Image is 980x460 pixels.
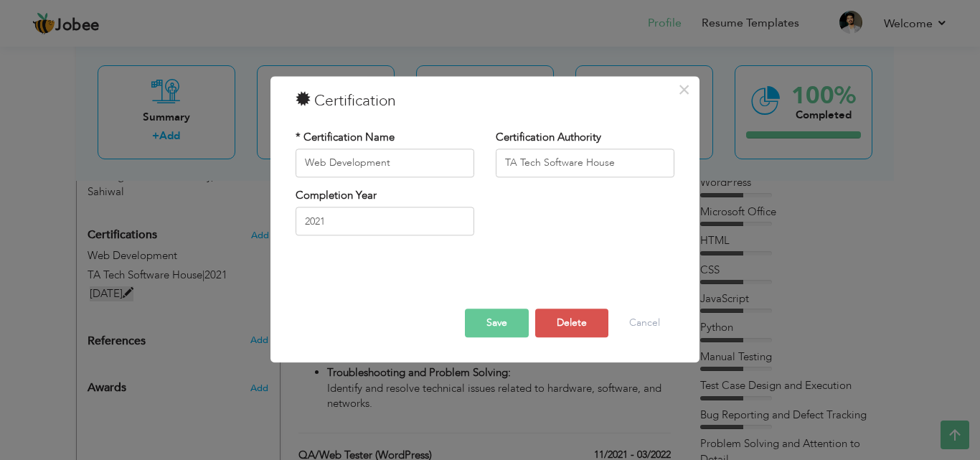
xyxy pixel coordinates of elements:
span: × [678,77,690,103]
label: Completion Year [296,188,377,203]
button: Delete [535,309,608,337]
label: Certification Authority [496,130,601,145]
label: * Certification Name [296,130,395,145]
button: Save [465,309,529,337]
button: Close [673,78,696,101]
h3: Certification [296,90,674,112]
button: Cancel [615,309,674,337]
